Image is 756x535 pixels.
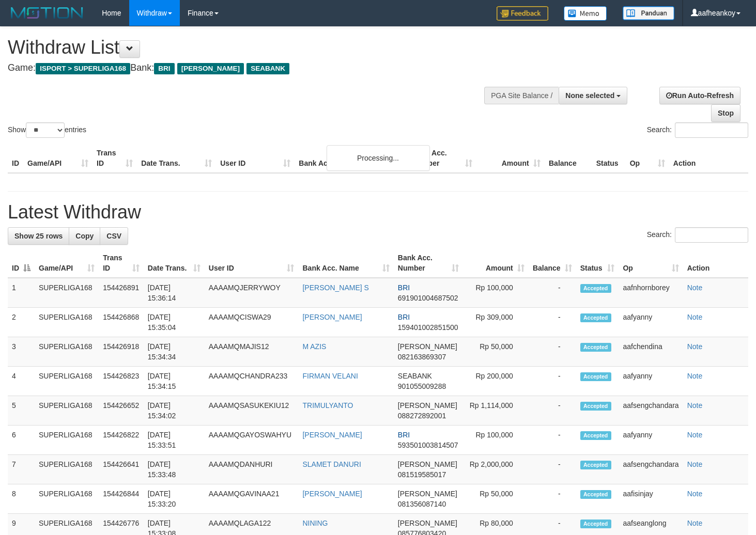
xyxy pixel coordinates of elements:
[619,426,683,455] td: aafyanny
[647,227,748,243] label: Search:
[144,308,205,337] td: [DATE] 15:35:04
[687,460,703,468] a: Note
[8,455,35,484] td: 7
[398,342,457,351] span: [PERSON_NAME]
[106,232,121,240] span: CSV
[463,367,529,396] td: Rp 200,000
[35,426,99,455] td: SUPERLIGA168
[92,144,137,173] th: Trans ID
[408,144,476,173] th: Bank Acc. Number
[302,519,328,527] a: NINING
[8,202,748,223] h1: Latest Withdraw
[154,63,174,74] span: BRI
[8,484,35,514] td: 8
[35,308,99,337] td: SUPERLIGA168
[580,402,611,411] span: Accepted
[298,248,393,278] th: Bank Acc. Name: activate to sort column ascending
[398,441,458,449] span: Copy 593501003814507 to clipboard
[564,6,607,21] img: Button%20Memo.svg
[559,87,627,104] button: None selected
[8,5,86,21] img: MOTION_logo.png
[683,248,748,278] th: Action
[398,382,446,390] span: Copy 901055009288 to clipboard
[302,431,362,439] a: [PERSON_NAME]
[398,490,457,498] span: [PERSON_NAME]
[580,372,611,381] span: Accepted
[100,227,128,245] a: CSV
[580,343,611,352] span: Accepted
[35,484,99,514] td: SUPERLIGA168
[8,227,69,245] a: Show 25 rows
[137,144,216,173] th: Date Trans.
[619,278,683,308] td: aafnhornborey
[398,500,446,508] span: Copy 081356087140 to clipboard
[205,426,299,455] td: AAAAMQGAYOSWAHYU
[529,426,576,455] td: -
[35,278,99,308] td: SUPERLIGA168
[687,342,703,351] a: Note
[35,248,99,278] th: Game/API: activate to sort column ascending
[302,460,361,468] a: SLAMET DANURI
[8,367,35,396] td: 4
[529,455,576,484] td: -
[687,372,703,380] a: Note
[463,248,529,278] th: Amount: activate to sort column ascending
[463,337,529,367] td: Rp 50,000
[23,144,92,173] th: Game/API
[144,337,205,367] td: [DATE] 15:34:34
[580,431,611,440] span: Accepted
[8,337,35,367] td: 3
[246,63,289,74] span: SEABANK
[463,455,529,484] td: Rp 2,000,000
[35,367,99,396] td: SUPERLIGA168
[99,396,144,426] td: 154426652
[144,455,205,484] td: [DATE] 15:33:48
[687,431,703,439] a: Note
[619,484,683,514] td: aafisinjay
[394,248,463,278] th: Bank Acc. Number: activate to sort column ascending
[144,278,205,308] td: [DATE] 15:36:14
[545,144,592,173] th: Balance
[35,396,99,426] td: SUPERLIGA168
[69,227,100,245] a: Copy
[398,470,446,479] span: Copy 081519585017 to clipboard
[302,284,368,292] a: [PERSON_NAME] S
[302,313,362,321] a: [PERSON_NAME]
[687,284,703,292] a: Note
[36,63,130,74] span: ISPORT > SUPERLIGA168
[35,337,99,367] td: SUPERLIGA168
[647,122,748,138] label: Search:
[580,490,611,499] span: Accepted
[8,122,86,138] label: Show entries
[8,248,35,278] th: ID: activate to sort column descending
[529,248,576,278] th: Balance: activate to sort column ascending
[99,455,144,484] td: 154426641
[711,104,740,122] a: Stop
[484,87,559,104] div: PGA Site Balance /
[497,6,548,21] img: Feedback.jpg
[398,460,457,468] span: [PERSON_NAME]
[580,520,611,528] span: Accepted
[8,278,35,308] td: 1
[529,396,576,426] td: -
[687,401,703,410] a: Note
[205,308,299,337] td: AAAAMQCISWA29
[398,431,410,439] span: BRI
[529,484,576,514] td: -
[463,308,529,337] td: Rp 309,000
[529,367,576,396] td: -
[205,278,299,308] td: AAAAMQJERRYWOY
[8,396,35,426] td: 5
[99,337,144,367] td: 154426918
[216,144,295,173] th: User ID
[619,455,683,484] td: aafsengchandara
[565,91,614,100] span: None selected
[327,145,430,171] div: Processing...
[144,484,205,514] td: [DATE] 15:33:20
[463,426,529,455] td: Rp 100,000
[659,87,740,104] a: Run Auto-Refresh
[623,6,674,20] img: panduan.png
[687,490,703,498] a: Note
[398,412,446,420] span: Copy 088272892001 to clipboard
[99,308,144,337] td: 154426868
